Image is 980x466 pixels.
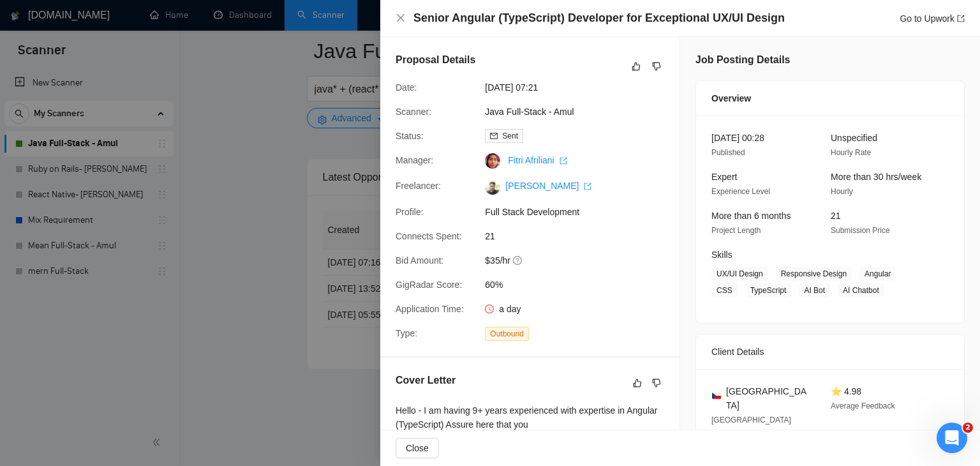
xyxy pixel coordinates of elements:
[711,187,770,196] span: Experience Level
[633,378,642,388] span: like
[485,105,676,119] span: Java Full-Stack - Amul
[900,13,965,24] a: Go to Upworkexport
[396,438,439,458] button: Close
[628,59,644,74] button: like
[584,183,591,190] span: export
[937,423,967,453] iframe: Intercom live chat
[711,133,764,143] span: [DATE] 00:28
[396,13,406,24] button: Close
[396,155,433,165] span: Manager:
[957,15,965,22] span: export
[695,52,790,68] h5: Job Posting Details
[396,131,424,141] span: Status:
[396,255,444,266] span: Bid Amount:
[711,91,751,105] span: Overview
[711,334,949,369] div: Client Details
[508,155,567,165] a: Fitri Afriliani export
[831,226,890,235] span: Submission Price
[831,133,877,143] span: Unspecified
[711,283,738,297] span: CSS
[485,80,676,94] span: [DATE] 07:21
[396,207,424,217] span: Profile:
[485,278,676,292] span: 60%
[652,378,661,388] span: dislike
[859,267,896,281] span: Angular
[485,205,676,219] span: Full Stack Development
[490,132,498,140] span: mail
[396,231,462,241] span: Connects Spent:
[396,82,417,93] span: Date:
[831,148,871,157] span: Hourly Rate
[396,181,441,191] span: Freelancer:
[838,283,884,297] span: AI Chatbot
[513,255,523,266] span: question-circle
[711,416,791,439] span: [GEOGRAPHIC_DATA] 03:46 AM
[505,181,591,191] a: [PERSON_NAME] export
[396,304,464,314] span: Application Time:
[396,373,456,388] h5: Cover Letter
[396,52,475,68] h5: Proposal Details
[711,250,732,260] span: Skills
[776,267,852,281] span: Responsive Design
[396,13,406,23] span: close
[632,61,641,71] span: like
[485,229,676,243] span: 21
[831,386,861,396] span: ⭐ 4.98
[649,375,664,391] button: dislike
[745,283,792,297] span: TypeScript
[711,267,768,281] span: UX/UI Design
[831,172,921,182] span: More than 30 hrs/week
[711,148,745,157] span: Published
[396,328,417,338] span: Type:
[502,132,518,140] span: Sent
[485,327,529,341] span: Outbound
[711,172,737,182] span: Expert
[499,304,521,314] span: a day
[963,423,973,433] span: 2
[560,157,567,165] span: export
[396,280,462,290] span: GigRadar Score:
[799,283,830,297] span: AI Bot
[652,61,661,71] span: dislike
[712,391,721,400] img: 🇨🇿
[831,187,853,196] span: Hourly
[649,59,664,74] button: dislike
[831,402,895,410] span: Average Feedback
[485,253,676,267] span: $35/hr
[831,211,841,221] span: 21
[396,107,431,117] span: Scanner:
[485,304,494,313] span: clock-circle
[711,226,761,235] span: Project Length
[630,375,645,391] button: like
[485,179,500,195] img: c1l2_TBxlHejGKdnDaTq9S-6n0QV31dqpEux1HMRGu3JNlR_JlmQfofGGh-KWgzGYj
[726,384,810,412] span: [GEOGRAPHIC_DATA]
[406,441,429,455] span: Close
[413,10,785,26] h4: Senior Angular (TypeScript) Developer for Exceptional UX/UI Design
[711,211,791,221] span: More than 6 months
